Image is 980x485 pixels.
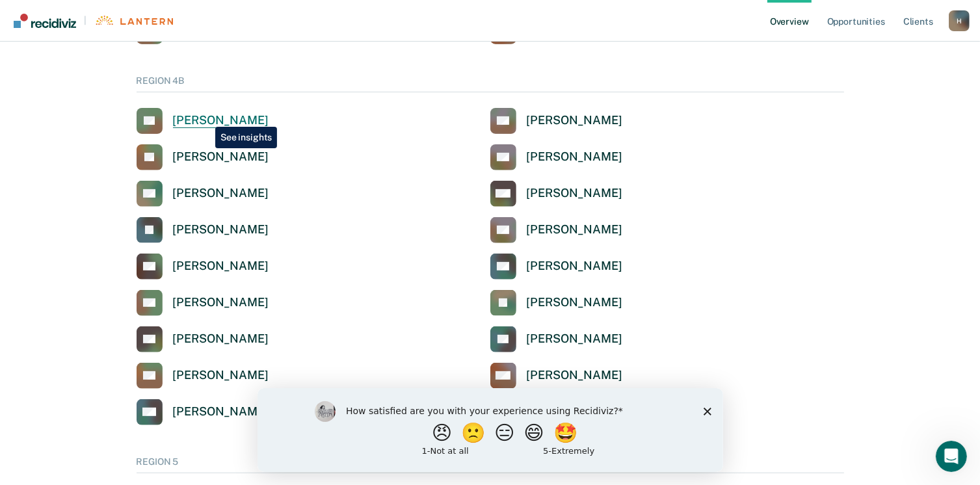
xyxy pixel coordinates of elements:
a: [PERSON_NAME] [137,144,269,170]
div: REGION 4B [137,75,844,92]
button: Profile dropdown button [949,10,970,31]
a: [PERSON_NAME] [490,181,622,207]
div: [PERSON_NAME] [527,259,622,274]
div: [PERSON_NAME] [527,150,622,164]
div: [PERSON_NAME] [173,332,269,347]
div: [PERSON_NAME] [527,222,622,237]
a: [PERSON_NAME] [137,108,269,134]
div: [PERSON_NAME] [173,150,269,164]
a: [PERSON_NAME] [137,326,269,352]
iframe: Intercom live chat [936,441,967,472]
a: [PERSON_NAME] [137,181,269,207]
div: [PERSON_NAME] [173,368,269,383]
div: [PERSON_NAME] [173,186,269,201]
div: [PERSON_NAME] [527,368,622,383]
a: [PERSON_NAME] [490,108,622,134]
a: [PERSON_NAME] [137,254,269,280]
iframe: Survey by Kim from Recidiviz [258,388,723,472]
div: [PERSON_NAME] [173,404,269,419]
a: [PERSON_NAME] [490,217,622,243]
img: Lantern [94,16,173,25]
a: [PERSON_NAME] [137,290,269,316]
a: [PERSON_NAME] [137,363,269,389]
div: [PERSON_NAME] [173,222,269,237]
div: H [949,10,970,31]
a: [PERSON_NAME] [137,399,269,425]
div: [PERSON_NAME] [527,295,622,310]
a: [PERSON_NAME] [490,363,622,389]
div: [PERSON_NAME] [527,113,622,128]
div: [PERSON_NAME] [173,295,269,310]
a: [PERSON_NAME] [490,290,622,316]
div: [PERSON_NAME] [527,332,622,347]
a: [PERSON_NAME] [490,326,622,352]
a: [PERSON_NAME] [137,217,269,243]
a: [PERSON_NAME] [490,144,622,170]
span: | [76,15,94,26]
div: [PERSON_NAME] [173,113,269,128]
div: [PERSON_NAME] [527,186,622,201]
div: REGION 5 [137,456,844,473]
div: [PERSON_NAME] [173,259,269,274]
img: Recidiviz [14,14,76,28]
a: [PERSON_NAME] [490,254,622,280]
